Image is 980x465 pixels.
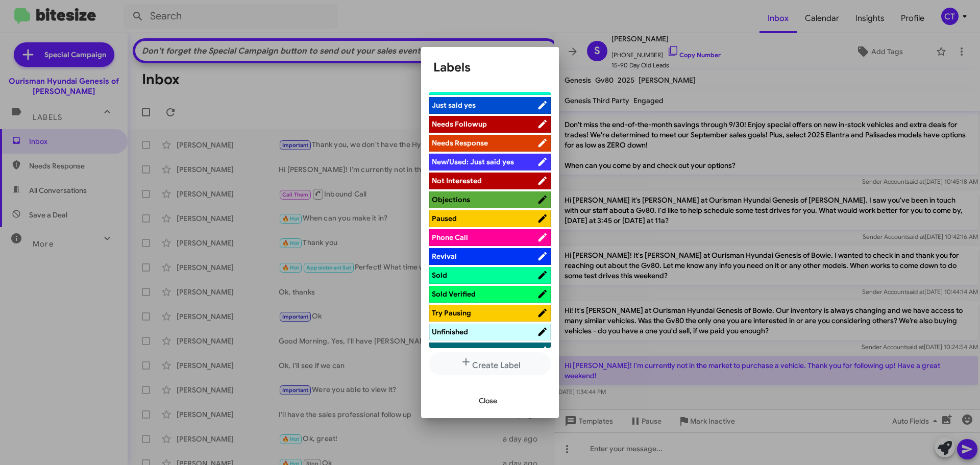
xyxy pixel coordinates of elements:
span: Not Interested [432,176,482,185]
button: Close [471,391,505,410]
span: Needs Followup [432,119,487,129]
span: Needs Response [432,138,488,148]
span: Phone Call [432,233,468,242]
span: New/Used: Just said yes [432,157,514,166]
span: Unfinished [432,327,468,336]
span: Objections [432,195,470,204]
h1: Labels [433,59,547,76]
span: Revival [432,252,457,261]
span: Close [479,391,497,410]
span: Paused [432,214,457,223]
span: Try Pausing [432,308,471,317]
span: Just said yes [432,101,476,110]
span: Sold Verified [432,289,476,299]
button: Create Label [429,352,551,375]
span: Sold [432,271,447,280]
span: Unpaused [432,346,466,355]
